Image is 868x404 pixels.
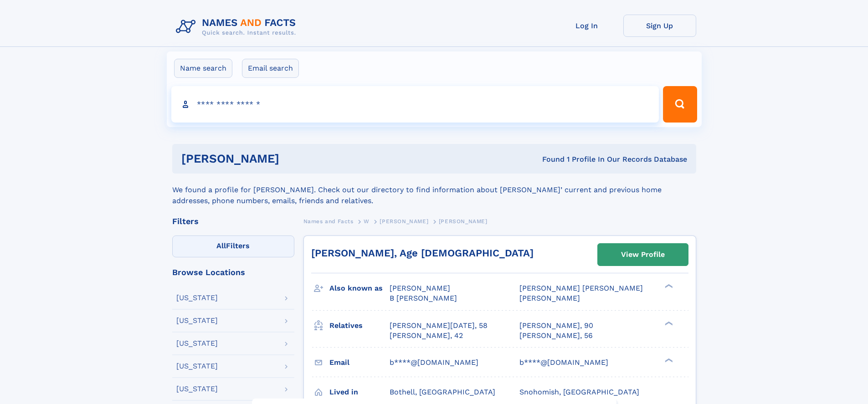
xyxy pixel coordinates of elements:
div: View Profile [621,244,665,265]
a: View Profile [598,244,688,266]
div: Found 1 Profile In Our Records Database [411,154,687,164]
div: ❯ [663,320,673,326]
div: [US_STATE] [176,363,218,370]
span: W [364,218,370,225]
span: [PERSON_NAME] [439,218,488,225]
a: [PERSON_NAME], 90 [519,321,593,331]
div: Filters [172,217,294,225]
a: Log In [550,15,623,37]
div: [US_STATE] [176,385,218,393]
span: [PERSON_NAME] [PERSON_NAME] [519,284,643,292]
a: Names and Facts [303,215,354,227]
span: [PERSON_NAME] [380,218,428,225]
h3: Lived in [329,384,390,400]
span: All [216,241,226,250]
div: [US_STATE] [176,294,218,302]
span: Bothell, [GEOGRAPHIC_DATA] [390,388,495,396]
h3: Email [329,355,390,370]
span: [PERSON_NAME] [519,294,580,302]
a: [PERSON_NAME], 42 [390,331,463,341]
h3: Relatives [329,318,390,333]
img: Logo Names and Facts [172,15,303,39]
a: [PERSON_NAME][DATE], 58 [390,321,488,331]
div: ❯ [663,283,673,289]
a: [PERSON_NAME] [380,215,428,227]
label: Name search [174,59,232,78]
a: Sign Up [623,15,696,37]
div: We found a profile for [PERSON_NAME]. Check out our directory to find information about [PERSON_N... [172,174,696,206]
input: search input [171,86,659,123]
span: [PERSON_NAME] [390,284,450,292]
label: Email search [242,59,299,78]
div: [US_STATE] [176,317,218,324]
button: Search Button [663,86,697,123]
h1: [PERSON_NAME] [181,153,411,164]
div: ❯ [663,357,673,363]
a: [PERSON_NAME], Age [DEMOGRAPHIC_DATA] [311,247,534,259]
span: B [PERSON_NAME] [390,294,457,302]
div: [US_STATE] [176,340,218,347]
a: W [364,215,370,227]
a: [PERSON_NAME], 56 [519,331,593,341]
div: Browse Locations [172,268,294,276]
span: Snohomish, [GEOGRAPHIC_DATA] [519,388,639,396]
h3: Also known as [329,281,390,296]
label: Filters [172,235,294,257]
